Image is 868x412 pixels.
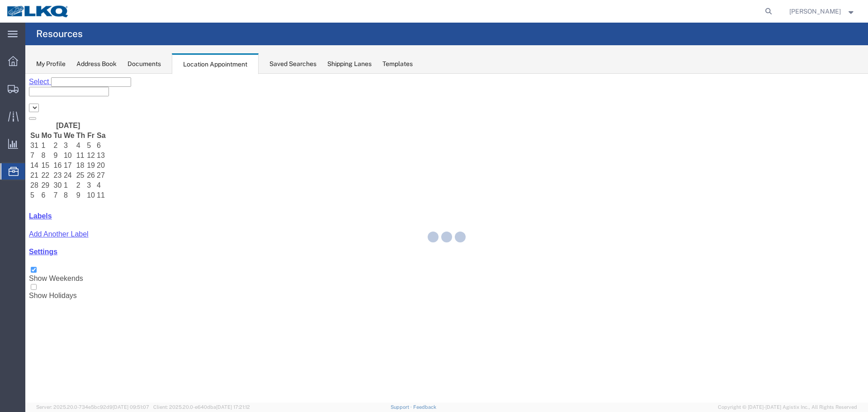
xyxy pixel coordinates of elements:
[718,403,857,411] span: Copyright © [DATE]-[DATE] Agistix Inc., All Rights Reserved
[36,404,149,410] span: Server: 2025.20.0-734e5bc92d9
[269,59,316,69] div: Saved Searches
[51,57,61,66] th: Th
[61,107,70,116] td: 3
[4,4,24,12] span: Select
[71,77,81,86] td: 13
[153,404,250,410] span: Client: 2025.20.0-e640dba
[38,117,50,126] td: 8
[28,77,37,86] td: 9
[5,77,14,86] td: 7
[28,97,37,106] td: 23
[71,67,81,76] td: 6
[4,138,27,146] a: Labels
[51,97,61,106] td: 25
[391,404,413,410] a: Support
[172,53,259,74] div: Location Appointment
[38,87,50,96] td: 17
[127,59,161,69] div: Documents
[327,59,372,69] div: Shipping Lanes
[15,77,27,86] td: 8
[61,77,70,86] td: 12
[28,67,37,76] td: 2
[4,193,58,208] label: Show Weekends
[113,404,149,410] span: [DATE] 09:51:07
[5,97,14,106] td: 21
[5,210,11,216] input: Show Holidays
[61,97,70,106] td: 26
[4,156,63,164] a: Add Another Label
[38,77,50,86] td: 10
[5,57,14,66] th: Su
[28,57,37,66] th: Tu
[38,67,50,76] td: 3
[71,107,81,116] td: 4
[5,67,14,76] td: 31
[15,97,27,106] td: 22
[71,57,81,66] th: Sa
[61,57,70,66] th: Fr
[216,404,250,410] span: [DATE] 17:21:12
[71,117,81,126] td: 11
[5,117,14,126] td: 5
[38,107,50,116] td: 1
[6,5,70,18] img: logo
[789,6,841,16] span: William Haney
[413,404,436,410] a: Feedback
[61,117,70,126] td: 10
[5,87,14,96] td: 14
[15,57,27,66] th: Mo
[4,4,26,12] a: Select
[789,6,856,17] button: [PERSON_NAME]
[5,107,14,116] td: 28
[36,59,66,69] div: My Profile
[71,87,81,96] td: 20
[4,174,32,182] a: Settings
[15,117,27,126] td: 6
[51,77,61,86] td: 11
[71,97,81,106] td: 27
[28,107,37,116] td: 30
[51,117,61,126] td: 9
[61,67,70,76] td: 5
[5,193,11,199] input: Show Weekends
[15,67,27,76] td: 1
[38,57,50,66] th: We
[38,97,50,106] td: 24
[15,107,27,116] td: 29
[382,59,413,69] div: Templates
[15,87,27,96] td: 15
[51,107,61,116] td: 2
[4,210,52,226] label: Show Holidays
[28,117,37,126] td: 7
[15,47,70,57] th: [DATE]
[51,67,61,76] td: 4
[51,87,61,96] td: 18
[36,23,83,45] h4: Resources
[76,59,117,69] div: Address Book
[28,87,37,96] td: 16
[61,87,70,96] td: 19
